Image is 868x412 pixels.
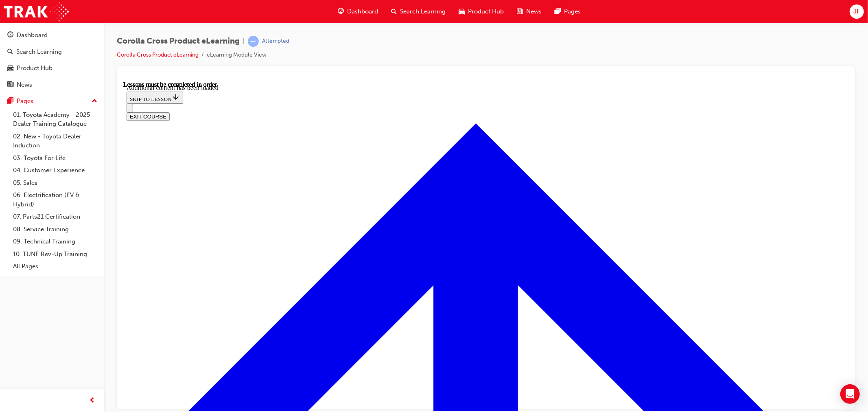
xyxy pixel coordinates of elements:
[7,32,13,39] span: guage-icon
[3,94,101,109] button: Pages
[207,50,267,60] li: eLearning Module View
[16,47,62,57] div: Search Learning
[10,109,101,130] a: 01. Toyota Academy - 2025 Dealer Training Catalogue
[92,96,97,107] span: up-icon
[3,31,46,40] button: EXIT COURSE
[3,26,101,94] button: DashboardSearch LearningProduct HubNews
[10,235,101,248] a: 09. Technical Training
[10,223,101,236] a: 08. Service Training
[10,152,101,164] a: 03. Toyota For Life
[7,48,13,56] span: search-icon
[7,65,13,72] span: car-icon
[117,51,199,58] a: Corolla Cross Product eLearning
[4,2,69,21] img: Trak
[10,248,101,261] a: 10. TUNE Rev-Up Training
[555,7,561,17] span: pages-icon
[850,4,864,19] button: JF
[3,28,101,43] a: Dashboard
[510,3,548,20] a: news-iconNews
[90,396,96,406] span: prev-icon
[517,7,523,17] span: news-icon
[468,7,504,16] span: Product Hub
[548,3,587,20] a: pages-iconPages
[3,77,101,92] a: News
[10,210,101,223] a: 07. Parts21 Certification
[10,177,101,189] a: 05. Sales
[10,130,101,152] a: 02. New - Toyota Dealer Induction
[3,23,722,40] nav: Navigation menu
[459,7,465,17] span: car-icon
[347,7,378,16] span: Dashboard
[385,3,452,20] a: search-iconSearch Learning
[853,7,860,16] span: JF
[7,81,13,89] span: news-icon
[3,11,60,23] button: SKIP TO LESSON
[248,36,259,47] span: learningRecordVerb_ATTEMPT-icon
[17,64,52,73] div: Product Hub
[564,7,581,16] span: Pages
[331,3,385,20] a: guage-iconDashboard
[526,7,542,16] span: News
[17,31,48,40] div: Dashboard
[3,44,101,59] a: Search Learning
[3,23,10,31] button: Open navigation menu
[243,37,245,46] span: |
[391,7,397,17] span: search-icon
[10,260,101,273] a: All Pages
[10,164,101,177] a: 04. Customer Experience
[3,61,101,76] a: Product Hub
[452,3,510,20] a: car-iconProduct Hub
[262,37,289,45] div: Attempted
[7,15,57,21] span: SKIP TO LESSON
[338,7,344,17] span: guage-icon
[840,384,860,404] div: Open Intercom Messenger
[17,96,33,106] div: Pages
[3,3,722,11] div: Additional content has been loaded
[117,37,240,46] span: Corolla Cross Product eLearning
[17,80,32,90] div: News
[7,98,13,105] span: pages-icon
[400,7,446,16] span: Search Learning
[10,189,101,210] a: 06. Electrification (EV & Hybrid)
